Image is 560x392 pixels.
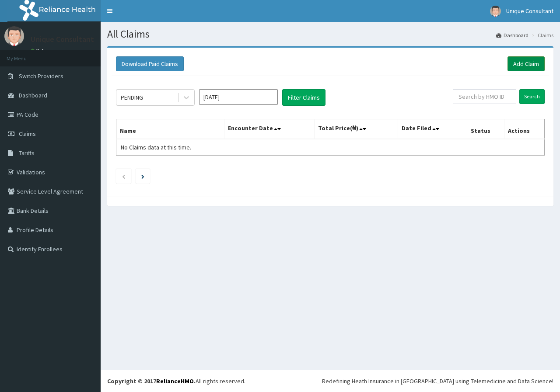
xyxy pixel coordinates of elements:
a: Dashboard [496,31,528,39]
strong: Copyright © 2017 . [107,377,196,385]
span: Unique Consultant [506,7,553,15]
a: Online [31,48,52,54]
span: Switch Providers [19,72,63,80]
button: Download Paid Claims [116,56,184,71]
span: Tariffs [19,149,35,157]
footer: All rights reserved. [101,370,560,392]
th: Encounter Date [224,119,314,139]
li: Claims [529,31,553,39]
input: Search [519,89,545,104]
th: Name [116,119,224,139]
th: Date Filed [398,119,467,139]
img: User Image [490,6,501,17]
div: Redefining Heath Insurance in [GEOGRAPHIC_DATA] using Telemedicine and Data Science! [322,377,553,385]
span: Dashboard [19,91,47,99]
input: Search by HMO ID [453,89,516,104]
input: Select Month and Year [199,89,278,105]
a: Add Claim [507,56,545,71]
button: Filter Claims [282,89,325,106]
th: Total Price(₦) [314,119,398,139]
img: User Image [4,26,24,46]
span: Claims [19,130,36,138]
div: PENDING [121,93,143,102]
p: Unique Consultant [31,35,94,43]
th: Status [467,119,504,139]
a: Next page [141,172,144,180]
a: Previous page [122,172,126,180]
th: Actions [504,119,544,139]
a: RelianceHMO [156,377,194,385]
h1: All Claims [107,28,553,40]
span: No Claims data at this time. [121,143,191,151]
